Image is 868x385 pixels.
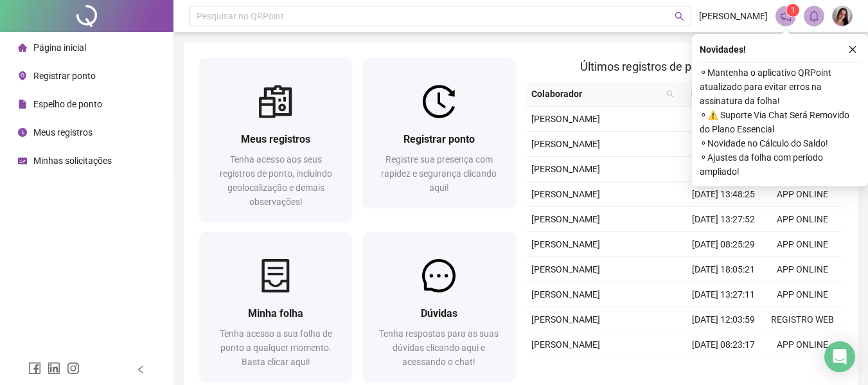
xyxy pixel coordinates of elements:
[684,332,763,357] td: [DATE] 08:23:17
[33,42,86,53] span: Página inicial
[780,10,792,22] span: notification
[684,182,763,207] td: [DATE] 13:48:25
[18,71,27,80] span: environment
[220,154,332,207] span: Tenha acesso aos seus registros de ponto, incluindo geolocalização e demais observações!
[763,207,842,232] td: APP ONLINE
[531,289,600,300] span: [PERSON_NAME]
[699,9,768,23] span: [PERSON_NAME]
[18,156,27,165] span: schedule
[675,12,684,21] span: search
[531,239,600,249] span: [PERSON_NAME]
[684,207,763,232] td: [DATE] 13:27:52
[684,307,763,332] td: [DATE] 12:03:59
[403,133,475,145] span: Registrar ponto
[199,58,352,222] a: Meus registrosTenha acesso aos seus registros de ponto, incluindo geolocalização e demais observa...
[381,154,497,193] span: Registre sua presença com rapidez e segurança clicando aqui!
[531,87,662,101] span: Colaborador
[684,87,740,101] span: Data/Hora
[848,45,857,54] span: close
[808,10,820,22] span: bell
[684,132,763,157] td: [DATE] 08:49:02
[248,307,303,319] span: Minha folha
[763,232,842,257] td: APP ONLINE
[833,6,852,26] img: 78451
[684,357,763,382] td: [DATE] 18:00:12
[791,6,795,15] span: 1
[33,156,112,166] span: Minhas solicitações
[824,341,855,372] div: Open Intercom Messenger
[531,214,600,224] span: [PERSON_NAME]
[700,66,860,108] span: ⚬ Mantenha o aplicativo QRPoint atualizado para evitar erros na assinatura da folha!
[379,328,499,367] span: Tenha respostas para as suas dúvidas clicando aqui e acessando o chat!
[684,232,763,257] td: [DATE] 08:25:29
[684,157,763,182] td: [DATE] 18:02:40
[28,362,41,375] span: facebook
[67,362,80,375] span: instagram
[362,58,515,208] a: Registrar pontoRegistre sua presença com rapidez e segurança clicando aqui!
[136,365,145,374] span: left
[531,139,600,149] span: [PERSON_NAME]
[700,42,746,57] span: Novidades !
[18,128,27,137] span: clock-circle
[18,100,27,109] span: file
[531,114,600,124] span: [PERSON_NAME]
[531,339,600,350] span: [PERSON_NAME]
[531,314,600,325] span: [PERSON_NAME]
[580,60,788,73] span: Últimos registros de ponto sincronizados
[684,282,763,307] td: [DATE] 13:27:11
[763,332,842,357] td: APP ONLINE
[199,232,352,382] a: Minha folhaTenha acesso a sua folha de ponto a qualquer momento. Basta clicar aqui!
[33,99,102,109] span: Espelho de ponto
[700,108,860,136] span: ⚬ ⚠️ Suporte Via Chat Será Removido do Plano Essencial
[684,257,763,282] td: [DATE] 18:05:21
[763,257,842,282] td: APP ONLINE
[763,357,842,382] td: REGISTRO WEB
[684,107,763,132] td: [DATE] 13:21:04
[786,4,799,17] sup: 1
[362,232,515,382] a: DúvidasTenha respostas para as suas dúvidas clicando aqui e acessando o chat!
[763,182,842,207] td: APP ONLINE
[220,328,332,367] span: Tenha acesso a sua folha de ponto a qualquer momento. Basta clicar aqui!
[421,307,457,319] span: Dúvidas
[666,90,674,98] span: search
[700,150,860,179] span: ⚬ Ajustes da folha com período ampliado!
[679,82,756,107] th: Data/Hora
[531,189,600,199] span: [PERSON_NAME]
[48,362,60,375] span: linkedin
[33,71,96,81] span: Registrar ponto
[664,84,677,103] span: search
[18,43,27,52] span: home
[241,133,310,145] span: Meus registros
[531,264,600,274] span: [PERSON_NAME]
[33,127,93,138] span: Meus registros
[700,136,860,150] span: ⚬ Novidade no Cálculo do Saldo!
[763,307,842,332] td: REGISTRO WEB
[531,164,600,174] span: [PERSON_NAME]
[763,282,842,307] td: APP ONLINE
